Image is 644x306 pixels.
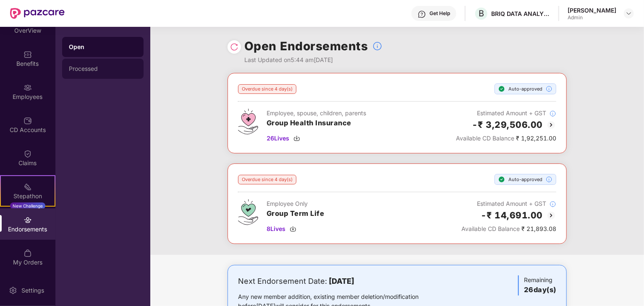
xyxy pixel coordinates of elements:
img: svg+xml;base64,PHN2ZyBpZD0iU3RlcC1Eb25lLTE2eDE2IiB4bWxucz0iaHR0cDovL3d3dy53My5vcmcvMjAwMC9zdmciIH... [498,86,505,92]
span: B [479,8,484,18]
img: svg+xml;base64,PHN2ZyBpZD0iSW5mb18tXzMyeDMyIiBkYXRhLW5hbWU9IkluZm8gLSAzMngzMiIgeG1sbnM9Imh0dHA6Ly... [550,201,556,207]
img: New Pazcare Logo [10,8,65,19]
img: svg+xml;base64,PHN2ZyBpZD0iSW5mb18tXzMyeDMyIiBkYXRhLW5hbWU9IkluZm8gLSAzMngzMiIgeG1sbnM9Imh0dHA6Ly... [372,41,382,51]
div: Remaining [518,275,556,296]
h2: -₹ 3,29,506.00 [472,118,543,132]
img: svg+xml;base64,PHN2ZyB4bWxucz0iaHR0cDovL3d3dy53My5vcmcvMjAwMC9zdmciIHdpZHRoPSI0Ny43MTQiIGhlaWdodD... [238,109,258,135]
img: svg+xml;base64,PHN2ZyBpZD0iU2V0dGluZy0yMHgyMCIgeG1sbnM9Imh0dHA6Ly93d3cudzMub3JnLzIwMDAvc3ZnIiB3aW... [9,286,17,295]
img: svg+xml;base64,PHN2ZyBpZD0iQmFjay0yMHgyMCIgeG1sbnM9Imh0dHA6Ly93d3cudzMub3JnLzIwMDAvc3ZnIiB3aWR0aD... [546,210,556,220]
div: Employee Only [267,199,325,208]
span: Available CD Balance [456,135,514,142]
img: svg+xml;base64,PHN2ZyBpZD0iSW5mb18tXzMyeDMyIiBkYXRhLW5hbWU9IkluZm8gLSAzMngzMiIgeG1sbnM9Imh0dHA6Ly... [546,86,552,92]
img: svg+xml;base64,PHN2ZyBpZD0iRW1wbG95ZWVzIiB4bWxucz0iaHR0cDovL3d3dy53My5vcmcvMjAwMC9zdmciIHdpZHRoPS... [24,83,32,92]
div: Admin [568,14,616,21]
div: [PERSON_NAME] [568,6,616,14]
h3: Group Term Life [267,208,325,219]
b: [DATE] [329,277,354,285]
h3: 26 day(s) [524,285,556,296]
div: Estimated Amount + GST [461,199,556,208]
img: svg+xml;base64,PHN2ZyBpZD0iQ0RfQWNjb3VudHMiIGRhdGEtbmFtZT0iQ0QgQWNjb3VudHMiIHhtbG5zPSJodHRwOi8vd3... [24,117,32,125]
div: ₹ 1,92,251.00 [456,134,556,143]
div: Stepathon [1,192,55,200]
div: Overdue since 4 day(s) [238,84,296,94]
div: Auto-approved [495,174,556,185]
img: svg+xml;base64,PHN2ZyB4bWxucz0iaHR0cDovL3d3dy53My5vcmcvMjAwMC9zdmciIHdpZHRoPSI0Ny43MTQiIGhlaWdodD... [238,199,258,225]
div: Last Updated on 5:44 am[DATE] [244,55,382,65]
h3: Group Health Insurance [267,118,366,129]
img: svg+xml;base64,PHN2ZyBpZD0iRG93bmxvYWQtMzJ4MzIiIHhtbG5zPSJodHRwOi8vd3d3LnczLm9yZy8yMDAwL3N2ZyIgd2... [290,226,296,232]
div: Settings [19,286,47,295]
img: svg+xml;base64,PHN2ZyB4bWxucz0iaHR0cDovL3d3dy53My5vcmcvMjAwMC9zdmciIHdpZHRoPSIyMSIgaGVpZ2h0PSIyMC... [24,183,32,191]
span: 26 Lives [267,134,289,143]
h1: Open Endorsements [244,37,368,55]
div: Processed [69,65,137,72]
img: svg+xml;base64,PHN2ZyBpZD0iU3RlcC1Eb25lLTE2eDE2IiB4bWxucz0iaHR0cDovL3d3dy53My5vcmcvMjAwMC9zdmciIH... [498,176,505,183]
img: svg+xml;base64,PHN2ZyBpZD0iRHJvcGRvd24tMzJ4MzIiIHhtbG5zPSJodHRwOi8vd3d3LnczLm9yZy8yMDAwL3N2ZyIgd2... [626,10,632,17]
img: svg+xml;base64,PHN2ZyBpZD0iSW5mb18tXzMyeDMyIiBkYXRhLW5hbWU9IkluZm8gLSAzMngzMiIgeG1sbnM9Imh0dHA6Ly... [550,110,556,117]
img: svg+xml;base64,PHN2ZyBpZD0iSGVscC0zMngzMiIgeG1sbnM9Imh0dHA6Ly93d3cudzMub3JnLzIwMDAvc3ZnIiB3aWR0aD... [418,10,426,18]
div: Open [69,43,137,51]
div: ₹ 21,893.08 [461,224,556,233]
div: Overdue since 4 day(s) [238,175,296,184]
h2: -₹ 14,691.00 [481,208,543,222]
span: 8 Lives [267,224,285,233]
img: svg+xml;base64,PHN2ZyBpZD0iQ2xhaW0iIHhtbG5zPSJodHRwOi8vd3d3LnczLm9yZy8yMDAwL3N2ZyIgd2lkdGg9IjIwIi... [24,150,32,158]
div: Estimated Amount + GST [456,109,556,118]
img: svg+xml;base64,PHN2ZyBpZD0iUmVsb2FkLTMyeDMyIiB4bWxucz0iaHR0cDovL3d3dy53My5vcmcvMjAwMC9zdmciIHdpZH... [230,43,238,51]
span: Available CD Balance [461,225,520,232]
div: Employee, spouse, children, parents [267,109,366,118]
div: New Challenge [10,202,45,209]
img: svg+xml;base64,PHN2ZyBpZD0iQmVuZWZpdHMiIHhtbG5zPSJodHRwOi8vd3d3LnczLm9yZy8yMDAwL3N2ZyIgd2lkdGg9Ij... [24,50,32,59]
img: svg+xml;base64,PHN2ZyBpZD0iRW5kb3JzZW1lbnRzIiB4bWxucz0iaHR0cDovL3d3dy53My5vcmcvMjAwMC9zdmciIHdpZH... [24,216,32,224]
img: svg+xml;base64,PHN2ZyBpZD0iQmFjay0yMHgyMCIgeG1sbnM9Imh0dHA6Ly93d3cudzMub3JnLzIwMDAvc3ZnIiB3aWR0aD... [546,120,556,130]
img: svg+xml;base64,PHN2ZyBpZD0iRG93bmxvYWQtMzJ4MzIiIHhtbG5zPSJodHRwOi8vd3d3LnczLm9yZy8yMDAwL3N2ZyIgd2... [293,135,300,142]
img: svg+xml;base64,PHN2ZyBpZD0iSW5mb18tXzMyeDMyIiBkYXRhLW5hbWU9IkluZm8gLSAzMngzMiIgeG1sbnM9Imh0dHA6Ly... [546,176,552,183]
div: Auto-approved [495,83,556,94]
div: Next Endorsement Date: [238,275,445,287]
div: Get Help [429,10,450,17]
div: BRIQ DATA ANALYTICS INDIA PRIVATE LIMITED [491,10,550,18]
img: svg+xml;base64,PHN2ZyBpZD0iTXlfT3JkZXJzIiBkYXRhLW5hbWU9Ik15IE9yZGVycyIgeG1sbnM9Imh0dHA6Ly93d3cudz... [24,249,32,257]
